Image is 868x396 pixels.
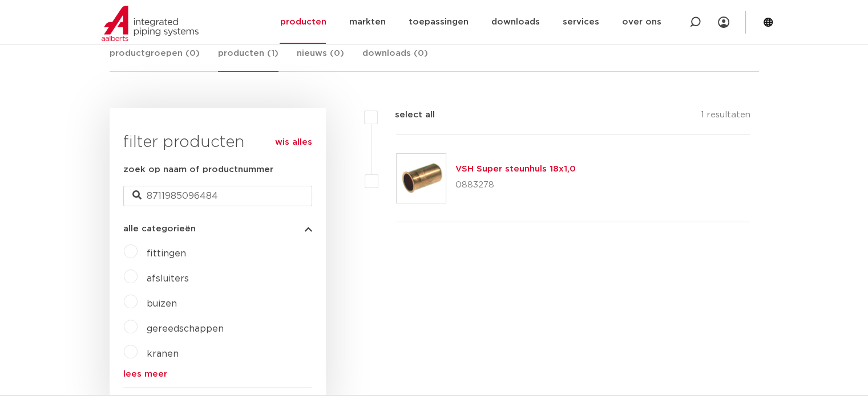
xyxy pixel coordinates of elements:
[123,370,312,378] a: lees meer
[297,47,344,71] a: nieuws (0)
[147,249,186,258] a: fittingen
[378,108,435,122] label: select all
[397,154,446,203] img: Thumbnail for VSH Super steunhuls 18x1,0
[700,108,750,126] p: 1 resultaten
[147,349,179,358] a: kranen
[275,136,312,149] a: wis alles
[123,224,196,233] span: alle categorieën
[110,47,200,71] a: productgroepen (0)
[147,324,224,333] a: gereedschappen
[455,165,576,173] a: VSH Super steunhuls 18x1,0
[123,163,273,177] label: zoek op naam of productnummer
[362,47,428,71] a: downloads (0)
[123,224,312,233] button: alle categorieën
[455,176,576,194] p: 0883278
[218,47,278,72] a: producten (1)
[147,274,189,283] a: afsluiters
[123,131,312,154] h3: filter producten
[123,186,312,206] input: zoeken
[147,299,177,308] a: buizen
